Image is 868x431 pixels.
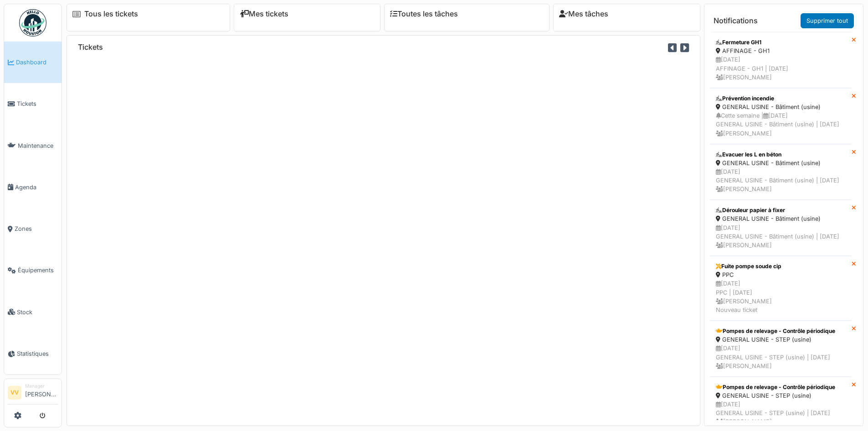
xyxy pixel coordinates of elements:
div: GENERAL USINE - STEP (usine) [716,391,846,400]
a: Agenda [4,166,62,208]
a: Tickets [4,83,62,125]
span: Équipements [18,266,58,275]
span: Stock [17,308,58,317]
div: GENERAL USINE - Bâtiment (usine) [716,214,846,223]
div: Prévention incendie [716,94,846,103]
a: Fermeture GH1 AFFINAGE - GH1 [DATE]AFFINAGE - GH1 | [DATE] [PERSON_NAME] [710,32,852,88]
div: Fermeture GH1 [716,38,846,47]
div: GENERAL USINE - STEP (usine) [716,335,846,344]
span: Dashboard [16,58,58,67]
div: Fuite pompe soude cip [716,262,846,270]
li: [PERSON_NAME] [25,383,58,402]
div: Dérouleur papier à fixer [716,206,846,214]
a: Statistiques [4,333,62,374]
li: VV [8,386,21,400]
span: Maintenance [18,141,58,150]
div: [DATE] PPC | [DATE] [PERSON_NAME] Nouveau ticket [716,279,846,314]
h6: Tickets [78,43,103,52]
div: PPC [716,270,846,279]
div: Cette semaine | [DATE] GENERAL USINE - Bâtiment (usine) | [DATE] [PERSON_NAME] [716,111,846,138]
div: Evacuer les L en béton [716,151,846,159]
div: [DATE] GENERAL USINE - STEP (usine) | [DATE] [PERSON_NAME] [716,344,846,370]
div: Pompes de relevage - Contrôle périodique [716,383,846,391]
a: VV Manager[PERSON_NAME] [8,383,58,405]
a: Stock [4,291,62,333]
span: Zones [15,224,58,233]
div: AFFINAGE - GH1 [716,47,846,55]
div: Manager [25,383,58,389]
a: Fuite pompe soude cip PPC [DATE]PPC | [DATE] [PERSON_NAME]Nouveau ticket [710,256,852,321]
img: Badge_color-CXgf-gQk.svg [19,9,46,36]
a: Tous les tickets [84,10,138,18]
div: GENERAL USINE - Bâtiment (usine) [716,159,846,167]
div: [DATE] GENERAL USINE - Bâtiment (usine) | [DATE] [PERSON_NAME] [716,167,846,194]
div: Pompes de relevage - Contrôle périodique [716,327,846,335]
a: Zones [4,208,62,249]
a: Mes tâches [559,10,608,18]
a: Prévention incendie GENERAL USINE - Bâtiment (usine) Cette semaine |[DATE]GENERAL USINE - Bâtimen... [710,88,852,144]
a: Pompes de relevage - Contrôle périodique GENERAL USINE - STEP (usine) [DATE]GENERAL USINE - STEP ... [710,321,852,377]
a: Supprimer tout [801,13,854,28]
a: Toutes les tâches [390,10,458,18]
a: Dashboard [4,42,62,83]
a: Équipements [4,249,62,291]
span: Agenda [15,183,58,192]
a: Dérouleur papier à fixer GENERAL USINE - Bâtiment (usine) [DATE]GENERAL USINE - Bâtiment (usine) ... [710,200,852,256]
div: GENERAL USINE - Bâtiment (usine) [716,103,846,111]
div: [DATE] GENERAL USINE - Bâtiment (usine) | [DATE] [PERSON_NAME] [716,223,846,250]
a: Mes tickets [240,10,288,18]
div: [DATE] AFFINAGE - GH1 | [DATE] [PERSON_NAME] [716,55,846,82]
span: Tickets [17,99,58,108]
a: Evacuer les L en béton GENERAL USINE - Bâtiment (usine) [DATE]GENERAL USINE - Bâtiment (usine) | ... [710,144,852,200]
span: Statistiques [17,349,58,358]
h6: Notifications [714,16,758,25]
a: Maintenance [4,125,62,166]
div: [DATE] GENERAL USINE - STEP (usine) | [DATE] [PERSON_NAME] [716,400,846,426]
